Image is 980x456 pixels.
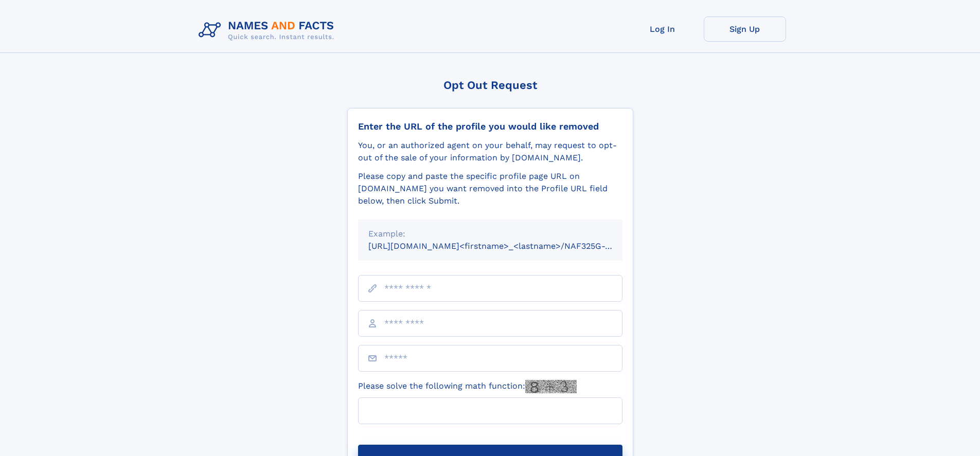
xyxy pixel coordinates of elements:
[621,16,704,42] a: Log In
[368,228,612,240] div: Example:
[194,16,343,44] img: Logo Names and Facts
[358,121,622,132] div: Enter the URL of the profile you would like removed
[358,139,622,164] div: You, or an authorized agent on your behalf, may request to opt-out of the sale of your informatio...
[358,380,577,393] label: Please solve the following math function:
[704,16,786,42] a: Sign Up
[347,79,633,92] div: Opt Out Request
[368,241,642,251] small: [URL][DOMAIN_NAME]<firstname>_<lastname>/NAF325G-xxxxxxxx
[358,170,622,207] div: Please copy and paste the specific profile page URL on [DOMAIN_NAME] you want removed into the Pr...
